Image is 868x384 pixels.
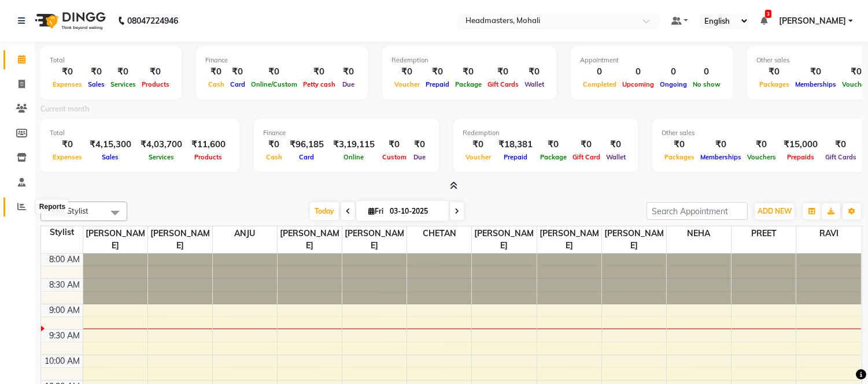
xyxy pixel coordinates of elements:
[792,65,839,79] div: ₹0
[690,65,723,79] div: 0
[47,253,83,266] div: 8:00 AM
[127,5,178,37] b: 08047224946
[580,80,619,88] span: Completed
[47,279,83,291] div: 8:30 AM
[47,304,83,316] div: 9:00 AM
[784,153,817,161] span: Prepaids
[423,80,452,88] span: Prepaid
[339,80,357,88] span: Due
[662,128,859,138] div: Other sales
[485,80,522,88] span: Gift Cards
[205,65,227,79] div: ₹0
[248,65,300,79] div: ₹0
[379,138,409,151] div: ₹0
[657,80,690,88] span: Ongoing
[822,153,859,161] span: Gift Cards
[662,138,697,151] div: ₹0
[657,65,690,79] div: 0
[36,200,68,214] div: Reports
[146,153,177,161] span: Services
[41,226,83,238] div: Stylist
[423,65,452,79] div: ₹0
[647,202,748,220] input: Search Appointment
[300,80,338,88] span: Petty cash
[667,226,731,241] span: NEHA
[310,202,339,220] span: Today
[205,55,359,65] div: Finance
[187,138,230,151] div: ₹11,600
[662,153,697,161] span: Packages
[297,153,317,161] span: Card
[148,226,212,253] span: [PERSON_NAME]
[756,80,792,88] span: Packages
[779,138,822,151] div: ₹15,000
[522,65,547,79] div: ₹0
[341,153,367,161] span: Online
[580,55,723,65] div: Appointment
[278,226,342,253] span: [PERSON_NAME]
[85,65,108,79] div: ₹0
[83,226,147,253] span: [PERSON_NAME]
[537,138,570,151] div: ₹0
[570,153,603,161] span: Gift Card
[463,128,629,138] div: Redemption
[136,138,187,151] div: ₹4,03,700
[765,10,771,18] span: 3
[50,128,230,138] div: Total
[108,80,139,88] span: Services
[603,138,629,151] div: ₹0
[50,55,172,65] div: Total
[248,80,300,88] span: Online/Custom
[452,65,485,79] div: ₹0
[822,138,859,151] div: ₹0
[522,80,547,88] span: Wallet
[139,65,172,79] div: ₹0
[139,80,172,88] span: Products
[263,128,430,138] div: Finance
[50,138,85,151] div: ₹0
[85,138,136,151] div: ₹4,15,300
[603,153,629,161] span: Wallet
[602,226,666,253] span: [PERSON_NAME]
[391,65,423,79] div: ₹0
[108,65,139,79] div: ₹0
[29,5,109,37] img: logo
[300,65,338,79] div: ₹0
[744,138,779,151] div: ₹0
[365,207,386,215] span: Fri
[342,226,407,253] span: [PERSON_NAME]
[494,138,537,151] div: ₹18,381
[50,80,85,88] span: Expenses
[192,153,226,161] span: Products
[619,80,657,88] span: Upcoming
[50,153,85,161] span: Expenses
[537,153,570,161] span: Package
[85,80,108,88] span: Sales
[501,153,530,161] span: Prepaid
[50,65,85,79] div: ₹0
[537,226,601,253] span: [PERSON_NAME]
[386,203,444,220] input: 2025-10-03
[47,330,83,342] div: 9:30 AM
[379,153,409,161] span: Custom
[391,55,547,65] div: Redemption
[463,153,494,161] span: Voucher
[411,153,429,161] span: Due
[756,65,792,79] div: ₹0
[744,153,779,161] span: Vouchers
[227,65,248,79] div: ₹0
[463,138,494,151] div: ₹0
[452,80,485,88] span: Package
[409,138,430,151] div: ₹0
[570,138,603,151] div: ₹0
[697,153,744,161] span: Memberships
[99,153,122,161] span: Sales
[338,65,359,79] div: ₹0
[779,15,846,27] span: [PERSON_NAME]
[328,138,379,151] div: ₹3,19,115
[580,65,619,79] div: 0
[760,16,767,26] a: 3
[213,226,277,241] span: ANJU
[43,355,83,367] div: 10:00 AM
[792,80,839,88] span: Memberships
